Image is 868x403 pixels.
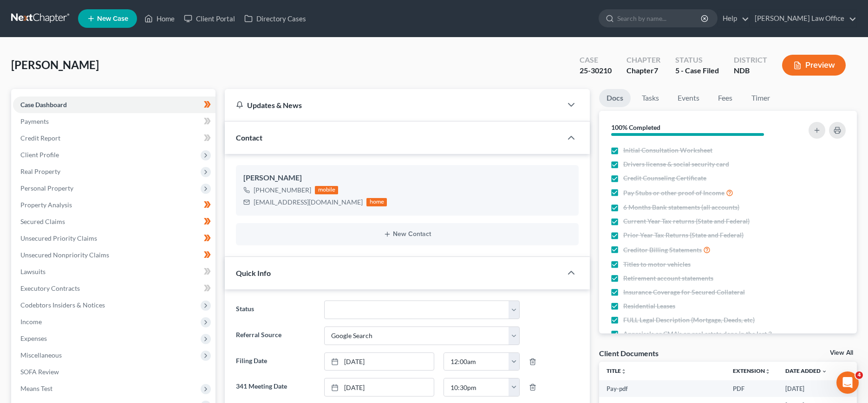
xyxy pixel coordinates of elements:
[20,318,42,326] span: Income
[580,55,612,65] div: Case
[140,10,179,27] a: Home
[20,201,72,209] span: Property Analysis
[366,198,387,206] div: home
[830,350,853,356] a: View All
[20,101,67,109] span: Case Dashboard
[315,186,338,194] div: mobile
[13,113,215,130] a: Payments
[733,367,770,374] a: Extensionunfold_more
[675,55,719,65] div: Status
[20,284,80,292] span: Executory Contracts
[623,315,755,325] span: FULL Legal Description (Mortgage, Deeds, etc)
[325,378,434,396] a: [DATE]
[836,371,859,394] iframe: Intercom live chat
[607,367,627,374] a: Titleunfold_more
[254,186,311,195] div: [PHONE_NUMBER]
[20,151,59,159] span: Client Profile
[782,55,846,76] button: Preview
[20,268,46,275] span: Lawsuits
[627,65,660,76] div: Chapter
[20,334,47,342] span: Expenses
[20,167,60,175] span: Real Property
[20,117,49,125] span: Payments
[236,269,271,277] span: Quick Info
[734,55,767,65] div: District
[623,230,744,240] span: Prior Year Tax Returns (State and Federal)
[20,134,60,142] span: Credit Report
[623,160,729,169] span: Drivers license & social security card
[778,380,835,397] td: [DATE]
[623,274,713,283] span: Retirement account statements
[623,173,706,183] span: Credit Counseling Certificate
[13,230,215,247] a: Unsecured Priority Claims
[750,10,856,27] a: [PERSON_NAME] Law Office
[243,230,571,238] button: New Contact
[240,10,311,27] a: Directory Cases
[20,184,73,192] span: Personal Property
[13,130,215,147] a: Credit Report
[20,251,109,259] span: Unsecured Nonpriority Claims
[20,368,59,376] span: SOFA Review
[13,280,215,297] a: Executory Contracts
[11,58,99,71] span: [PERSON_NAME]
[13,263,215,280] a: Lawsuits
[20,217,65,225] span: Secured Claims
[855,371,863,379] span: 4
[670,89,707,107] a: Events
[243,173,571,184] div: [PERSON_NAME]
[623,245,702,255] span: Creditor Billing Statements
[236,100,550,110] div: Updates & News
[623,203,739,212] span: 6 Months Bank statements (all accounts)
[634,89,666,107] a: Tasks
[231,326,319,345] label: Referral Source
[654,66,658,75] span: 7
[599,348,659,358] div: Client Documents
[734,65,767,76] div: NDB
[179,10,240,27] a: Client Portal
[444,353,509,371] input: -- : --
[325,353,434,371] a: [DATE]
[621,369,627,374] i: unfold_more
[13,247,215,263] a: Unsecured Nonpriority Claims
[599,380,725,397] td: Pay-pdf
[623,146,712,155] span: Initial Consultation Worksheet
[623,188,724,198] span: Pay Stubs or other proof of Income
[231,378,319,397] label: 341 Meeting Date
[623,301,675,311] span: Residential Leases
[20,301,105,309] span: Codebtors Insiders & Notices
[725,380,778,397] td: PDF
[623,260,691,269] span: Titles to motor vehicles
[765,369,770,374] i: unfold_more
[623,217,750,226] span: Current Year Tax returns (State and Federal)
[13,96,215,113] a: Case Dashboard
[444,378,509,396] input: -- : --
[718,10,749,27] a: Help
[20,234,97,242] span: Unsecured Priority Claims
[785,367,827,374] a: Date Added expand_more
[20,384,52,392] span: Means Test
[13,364,215,380] a: SOFA Review
[617,10,702,27] input: Search by name...
[822,369,827,374] i: expand_more
[711,89,740,107] a: Fees
[623,288,745,297] span: Insurance Coverage for Secured Collateral
[13,197,215,213] a: Property Analysis
[231,352,319,371] label: Filing Date
[231,301,319,319] label: Status
[254,198,363,207] div: [EMAIL_ADDRESS][DOMAIN_NAME]
[20,351,62,359] span: Miscellaneous
[623,329,784,348] span: Appraisals or CMA's on real estate done in the last 3 years OR required by attorney
[627,55,660,65] div: Chapter
[611,123,660,131] strong: 100% Completed
[236,133,262,142] span: Contact
[13,213,215,230] a: Secured Claims
[599,89,631,107] a: Docs
[675,65,719,76] div: 5 - Case Filed
[97,15,128,22] span: New Case
[580,65,612,76] div: 25-30210
[744,89,777,107] a: Timer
